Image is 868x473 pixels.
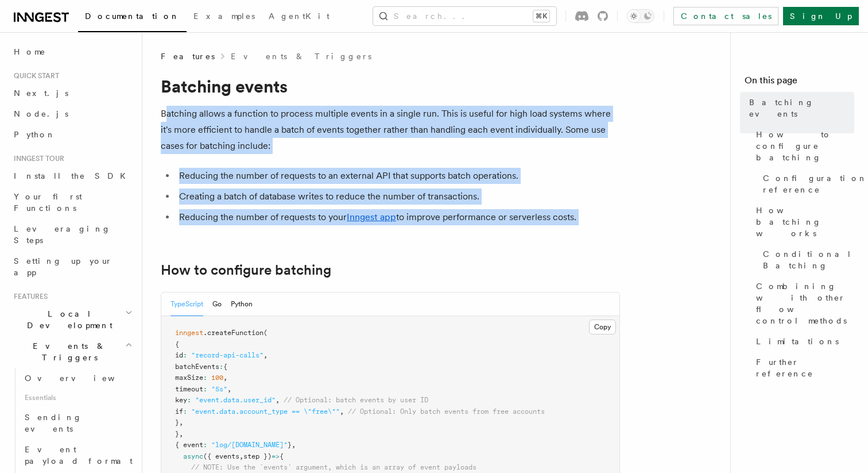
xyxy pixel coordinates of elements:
span: Node.js [14,109,68,118]
a: Overview [20,368,135,389]
span: , [263,351,268,359]
span: : [203,374,207,382]
span: Configuration reference [763,172,867,195]
a: Documentation [78,3,187,32]
a: How batching works [751,200,854,244]
kbd: ⌘K [533,10,549,22]
a: Python [9,124,135,145]
h4: On this page [745,74,854,92]
span: { [223,363,227,371]
span: maxSize [175,374,203,382]
span: { [280,452,284,460]
span: { event [175,441,203,449]
a: Next.js [9,83,135,103]
a: Batching events [745,92,854,124]
a: Configuration reference [758,168,854,200]
span: ({ events [203,452,239,460]
span: ( [263,329,268,337]
button: Python [231,293,253,316]
span: Quick start [9,71,59,80]
span: if [175,407,183,416]
a: Your first Functions [9,186,135,218]
span: step }) [243,452,272,460]
span: "log/[DOMAIN_NAME]" [211,441,288,449]
button: Search...⌘K [373,7,556,25]
span: Events & Triggers [9,340,125,363]
li: Creating a batch of database writes to reduce the number of transactions. [176,189,620,205]
a: Events & Triggers [231,51,371,62]
span: key [175,396,187,404]
button: TypeScript [170,293,203,316]
a: Conditional Batching [758,244,854,276]
span: Features [9,292,48,301]
span: Next.js [14,89,68,98]
span: Features [161,51,215,62]
a: Contact sales [673,7,778,25]
span: "event.data.account_type == \"free\"" [191,407,340,416]
li: Reducing the number of requests to an external API that supports batch operations. [176,168,620,184]
span: Combining with other flow control methods [756,280,854,326]
span: Batching events [749,97,854,120]
span: => [272,452,280,460]
a: How to configure batching [751,124,854,168]
span: Event payload format [25,445,133,466]
span: "event.data.user_id" [195,396,276,404]
span: , [227,385,231,393]
span: Documentation [85,11,180,21]
span: "5s" [211,385,227,393]
span: , [239,452,243,460]
span: batchEvents [175,363,219,371]
span: : [203,441,207,449]
button: Go [212,293,222,316]
a: Setting up your app [9,251,135,283]
a: AgentKit [262,3,336,31]
span: , [223,374,227,382]
span: , [179,418,183,426]
span: , [340,407,344,416]
a: Limitations [751,331,854,352]
span: Home [14,46,46,57]
span: How to configure batching [756,129,854,163]
a: Sign Up [783,7,859,25]
span: Sending events [25,413,82,433]
button: Toggle dark mode [627,9,654,23]
a: Further reference [751,352,854,384]
span: Examples [193,11,255,21]
a: Examples [187,3,262,31]
a: Install the SDK [9,166,135,186]
span: { [175,340,179,348]
span: Inngest tour [9,154,64,163]
span: // Optional: batch events by user ID [284,396,428,404]
span: timeout [175,385,203,393]
span: Local Development [9,308,125,331]
span: // Optional: Only batch events from free accounts [348,407,545,416]
a: Node.js [9,103,135,124]
span: Essentials [20,389,135,407]
a: Home [9,41,135,62]
a: Combining with other flow control methods [751,276,854,331]
span: Limitations [756,336,839,347]
a: Event payload format [20,439,135,471]
span: , [276,396,280,404]
span: : [219,363,223,371]
span: .createFunction [203,329,263,337]
span: : [187,396,191,404]
span: , [292,441,296,449]
button: Events & Triggers [9,336,135,368]
li: Reducing the number of requests to your to improve performance or serverless costs. [176,209,620,225]
span: inngest [175,329,203,337]
button: Copy [589,320,616,334]
span: id [175,351,183,359]
span: } [175,430,179,438]
span: async [183,452,203,460]
span: : [183,351,187,359]
span: Further reference [756,356,854,379]
span: Python [14,130,56,139]
span: How batching works [756,205,854,239]
span: Setting up your app [14,256,113,277]
span: 100 [211,374,223,382]
a: Sending events [20,407,135,439]
span: Overview [25,374,143,383]
span: // NOTE: Use the `events` argument, which is an array of event payloads [191,463,476,471]
a: How to configure batching [161,262,331,278]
